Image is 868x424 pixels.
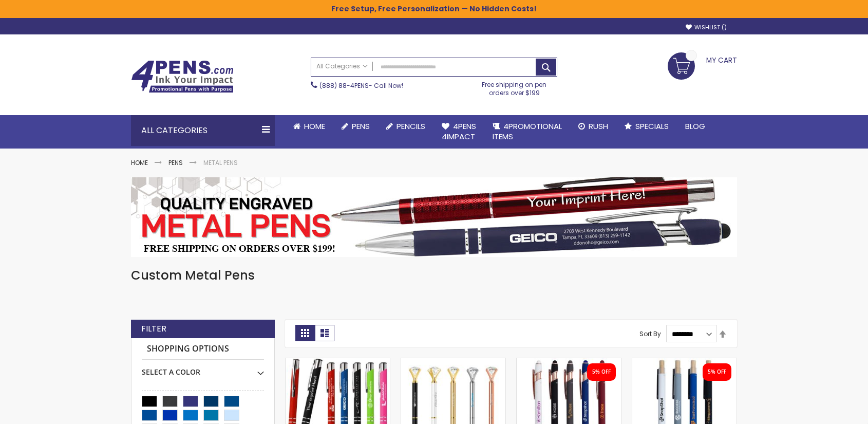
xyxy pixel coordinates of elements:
div: Select A Color [142,360,264,377]
span: Specials [635,121,669,132]
span: Rush [589,121,608,132]
span: Blog [685,121,705,132]
strong: Metal Pens [203,158,238,167]
a: Eco-Friendly Aluminum Bali Satin Soft Touch Gel Click Pen [632,358,737,366]
a: Pens [168,158,183,167]
a: (888) 88-4PENS [319,81,369,90]
h1: Custom Metal Pens [131,267,737,284]
a: 4Pens4impact [433,115,484,149]
a: 4PROMOTIONALITEMS [484,115,570,149]
a: Pens [333,115,378,138]
a: Pencils [378,115,433,138]
a: Specials [616,115,677,138]
a: Blog [677,115,713,138]
a: All Categories [311,58,373,75]
div: 5% OFF [592,368,611,376]
span: Home [304,121,325,132]
img: Metal Pens [131,177,737,257]
span: 4Pens 4impact [442,121,476,142]
a: Custom Lexi Rose Gold Stylus Soft Touch Recycled Aluminum Pen [517,358,621,366]
label: Sort By [639,329,661,338]
span: 4PROMOTIONAL ITEMS [493,121,562,142]
strong: Filter [141,323,166,335]
a: Wishlist [686,24,727,31]
div: Free shipping on pen orders over $199 [471,77,558,97]
span: All Categories [316,62,368,70]
span: Pens [352,121,370,132]
span: - Call Now! [319,81,403,90]
div: All Categories [131,115,275,146]
a: Home [285,115,333,138]
a: Home [131,158,148,167]
div: 5% OFF [708,368,726,376]
a: Paramount Custom Metal Stylus® Pens -Special Offer [286,358,390,366]
a: Personalized Diamond-III Crystal Clear Brass Pen [401,358,505,366]
strong: Grid [295,325,315,341]
a: Rush [570,115,616,138]
img: 4Pens Custom Pens and Promotional Products [131,60,234,93]
strong: Shopping Options [142,338,264,360]
span: Pencils [397,121,425,132]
